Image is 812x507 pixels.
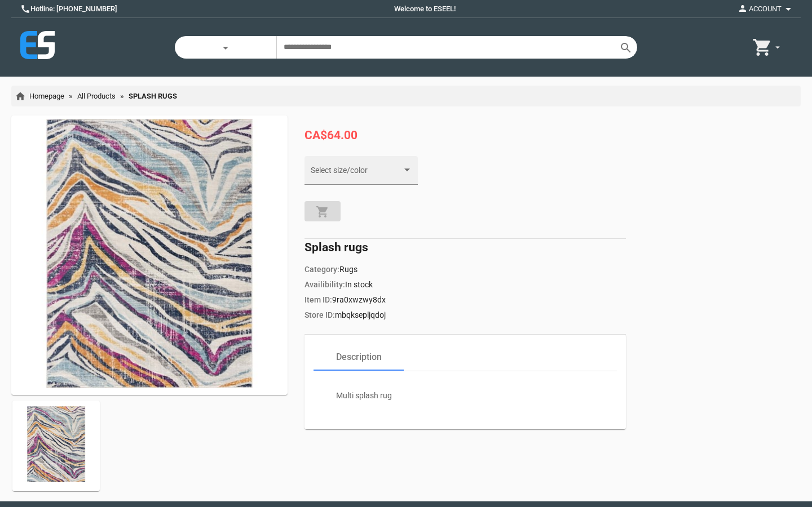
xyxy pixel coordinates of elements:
[304,127,626,145] h2: CA$64.00
[11,91,29,102] mat-icon: home
[304,239,626,257] h2: Splash rugs
[314,371,617,420] div: Multi splash rug
[20,4,30,14] mat-icon: call
[304,280,345,289] span: Availibility:
[12,401,100,491] div: 1 / 1
[304,265,339,274] span: Category:
[304,310,335,319] span: Store ID:
[339,265,358,274] span: Rugs
[345,280,373,289] span: In stock
[18,406,94,482] img: 9ra0xwzwy8dx_mbqksepljqdoj_7cw3ovybzog4vjhd5xy46_3gtrvhb6kzfsnti88qqumj_1x.jpeg
[11,90,64,102] a: Homepage
[336,350,382,364] div: Description
[29,91,64,102] span: Homepage
[15,119,284,388] img: 9ra0xwzwy8dx_mbqksepljqdoj_7cw3ovybzog4vjhd5xy46_3gtrvhb6kzfsnti88qqumj_2x.jpeg
[335,310,386,319] span: mbqksepljqdoj
[129,92,177,100] b: Splash rugs
[20,31,55,59] img: eseel_logo_icon_blue.svg
[77,91,116,102] a: All Products
[332,295,386,304] span: 9ra0xwzwy8dx
[304,295,332,304] span: Item ID:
